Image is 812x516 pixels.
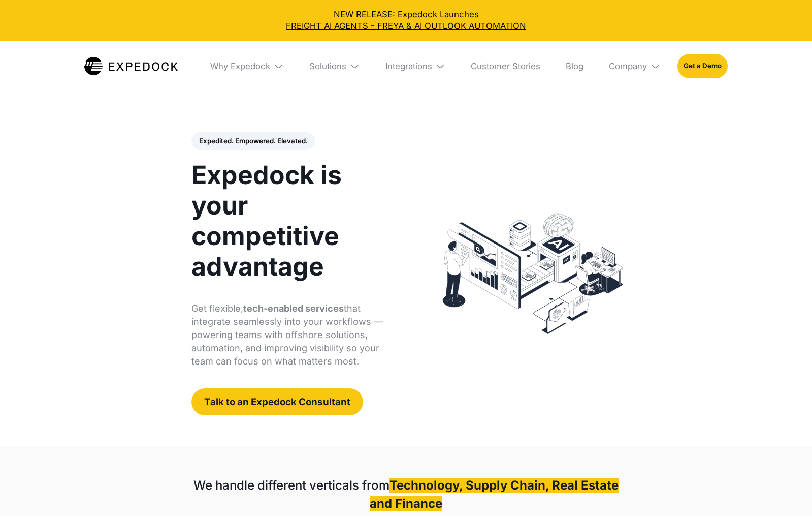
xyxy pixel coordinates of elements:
p: Get flexible, that integrate seamlessly into your workflows — powering teams with offshore soluti... [191,302,396,368]
div: Why Expedock [202,41,292,92]
div: Company [601,41,669,92]
div: Solutions [301,41,368,92]
a: Get a Demo [677,54,727,78]
strong: tech-enabled services [243,303,344,314]
a: Customer Stories [463,41,549,92]
strong: Technology, Supply Chain, Real Estate and Finance [370,478,619,511]
div: Company [609,61,647,72]
div: NEW RELEASE: Expedock Launches [9,9,804,33]
div: Why Expedock [210,61,270,72]
div: Integrations [385,61,432,72]
h1: Expedock is your competitive advantage [191,160,396,282]
strong: We handle different verticals from [193,478,389,493]
div: Solutions [309,61,346,72]
div: Integrations [377,41,454,92]
a: Talk to an Expedock Consultant [191,388,363,415]
a: FREIGHT AI AGENTS - FREYA & AI OUTLOOK AUTOMATION [9,20,804,32]
a: Blog [558,41,592,92]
